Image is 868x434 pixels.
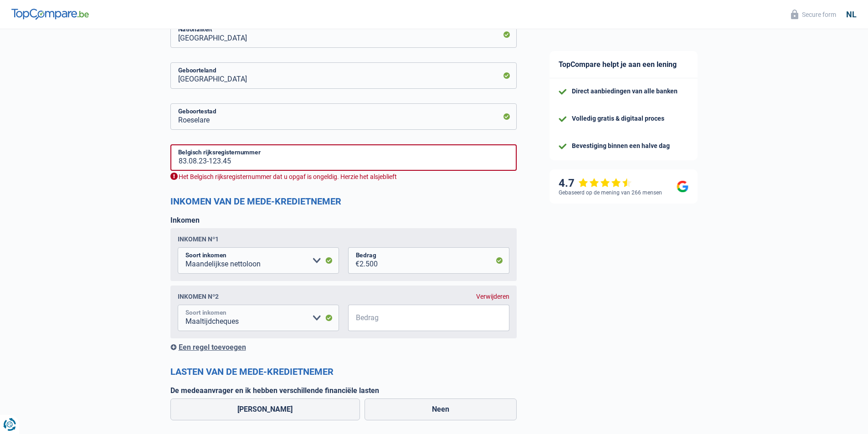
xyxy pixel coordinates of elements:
[559,189,662,196] div: Gebaseerd op de mening van 266 mensen
[348,247,360,274] span: €
[170,366,517,377] h2: Lasten van de mede-kredietnemer
[786,7,842,22] button: Secure form
[365,398,517,420] label: Neen
[170,21,517,48] input: België
[572,115,664,123] div: Volledig gratis & digitaal proces
[170,196,517,207] h2: Inkomen van de mede-kredietnemer
[11,9,89,20] img: TopCompare Logo
[476,293,509,300] div: Verwijderen
[170,343,517,352] div: Een regel toevoegen
[846,10,857,20] div: nl
[348,305,360,331] span: €
[170,144,517,171] input: 12.12.12-123.12
[178,293,219,300] div: Inkomen nº2
[170,398,360,420] label: [PERSON_NAME]
[559,177,632,190] div: 4.7
[572,87,678,95] div: Direct aanbiedingen van alle banken
[170,62,517,89] input: België
[550,51,698,78] div: TopCompare helpt je aan een lening
[572,142,670,150] div: Bevestiging binnen een halve dag
[178,235,219,243] div: Inkomen nº1
[170,173,517,181] div: Het Belgisch rijksregisternummer dat u opgaf is ongeldig. Herzie het alsjeblieft
[170,216,200,225] label: Inkomen
[170,386,517,395] label: De medeaanvrager en ik hebben verschillende financiële lasten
